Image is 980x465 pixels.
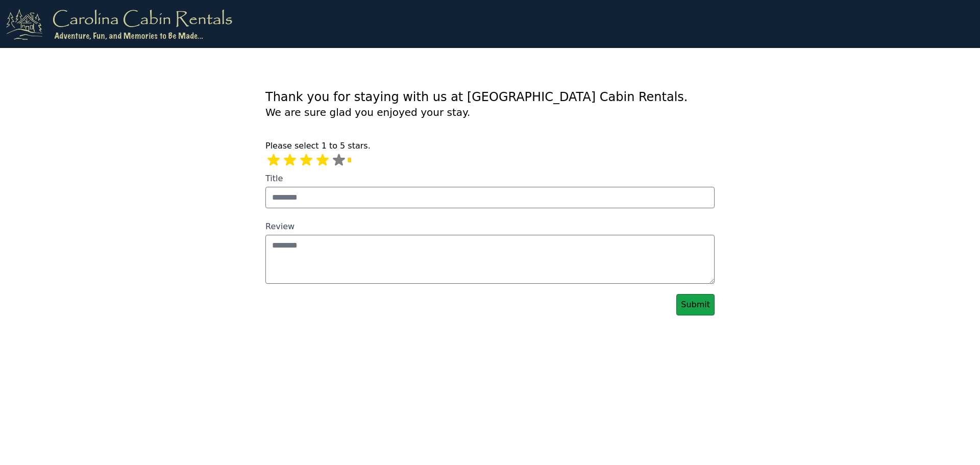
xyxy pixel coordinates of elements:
input: Title [265,187,715,208]
span: Review [265,222,295,231]
p: Please select 1 to 5 stars. [265,140,715,152]
a: Submit [676,294,715,315]
textarea: Review [265,235,715,284]
h1: Thank you for staying with us at [GEOGRAPHIC_DATA] Cabin Rentals. [265,89,715,105]
img: logo.png [6,8,232,40]
p: We are sure glad you enjoyed your stay. [265,105,715,128]
span: Title [265,174,283,183]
